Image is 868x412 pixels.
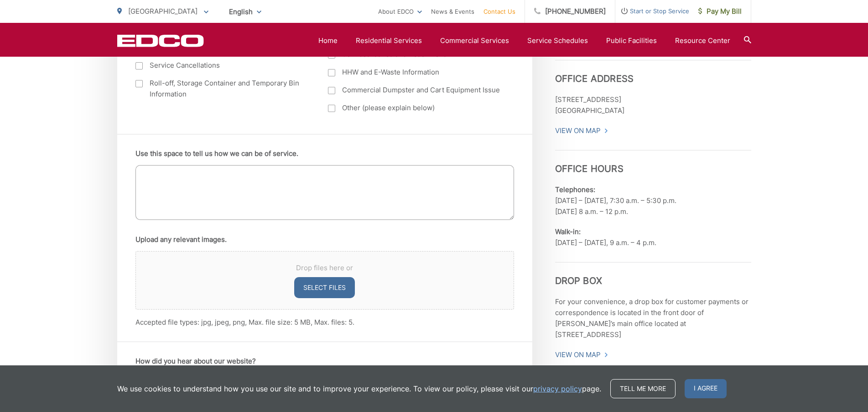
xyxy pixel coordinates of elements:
[147,262,503,273] span: Drop files here or
[555,349,608,360] a: View On Map
[555,125,608,136] a: View On Map
[328,85,503,96] label: Commercial Dumpster and Cart Equipment Issue
[128,7,198,16] span: [GEOGRAPHIC_DATA]
[222,4,268,20] span: English
[606,35,657,46] a: Public Facilities
[135,150,298,158] label: Use this space to tell us how we can be of service.
[610,379,676,398] a: Tell me more
[555,227,581,236] b: Walk-in:
[440,35,509,46] a: Commercial Services
[555,296,751,340] p: For your convenience, a drop box for customer payments or correspondence is located in the front ...
[117,383,601,394] p: We use cookies to understand how you use our site and to improve your experience. To view our pol...
[378,6,422,17] a: About EDCO
[555,60,751,84] h3: Office Address
[483,6,515,17] a: Contact Us
[328,67,503,78] label: HHW and E-Waste Information
[555,184,751,217] p: [DATE] – [DATE], 7:30 a.m. – 5:30 p.m. [DATE] 8 a.m. – 12 p.m.
[328,102,503,113] label: Other (please explain below)
[698,6,742,17] span: Pay My Bill
[685,379,727,398] span: I agree
[555,94,751,116] p: [STREET_ADDRESS] [GEOGRAPHIC_DATA]
[555,262,751,286] h3: Drop Box
[318,35,338,46] a: Home
[135,318,354,326] span: Accepted file types: jpg, jpeg, png, Max. file size: 5 MB, Max. files: 5.
[675,35,730,46] a: Resource Center
[555,226,751,248] p: [DATE] – [DATE], 9 a.m. – 4 p.m.
[533,383,582,394] a: privacy policy
[527,35,588,46] a: Service Schedules
[135,78,310,100] label: Roll-off, Storage Container and Temporary Bin Information
[135,60,310,71] label: Service Cancellations
[555,150,751,174] h3: Office Hours
[117,34,204,47] a: EDCD logo. Return to the homepage.
[135,235,227,244] label: Upload any relevant images.
[555,185,595,194] b: Telephones:
[135,357,256,365] label: How did you hear about our website?
[356,35,422,46] a: Residential Services
[431,6,474,17] a: News & Events
[294,277,355,298] button: select files, upload any relevant images.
